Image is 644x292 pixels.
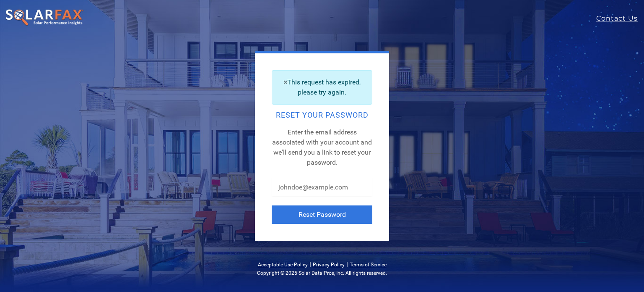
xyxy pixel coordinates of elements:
span: | [346,260,348,268]
h2: Reset Your Password [272,111,372,119]
a: Contact Us [596,13,644,24]
div: This request has expired, please try again. [272,70,372,105]
a: Privacy Policy [313,262,345,268]
button: Reset Password [272,205,372,224]
span: Enter the email address associated with your account and we'll send you a link to reset your pass... [272,128,372,166]
img: SolarFax [5,9,84,26]
a: Terms of Service [350,262,387,268]
a: Acceptable Use Policy [258,262,308,268]
span: | [309,260,311,268]
a: Close [284,76,287,88]
input: johndoe@example.com [272,178,372,197]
